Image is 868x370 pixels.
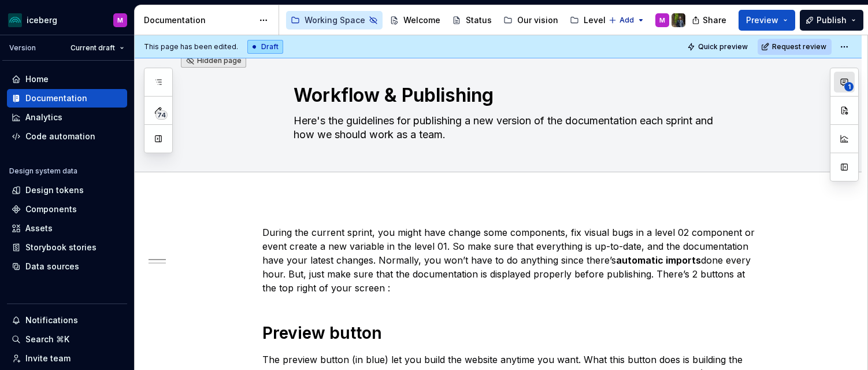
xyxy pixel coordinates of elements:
[25,203,77,215] div: Components
[186,56,242,65] div: Hidden page
[7,108,127,127] a: Analytics
[25,223,53,234] div: Assets
[698,42,748,51] span: Quick preview
[584,14,617,26] div: Level 01
[25,334,69,345] div: Search ⌘K
[7,70,127,88] a: Home
[447,11,496,29] a: Status
[291,82,728,109] textarea: Workflow & Publishing
[65,40,129,56] button: Current draft
[746,14,778,26] span: Preview
[659,16,665,25] div: M
[25,261,79,272] div: Data sources
[686,10,734,31] button: Share
[758,39,832,55] button: Request review
[817,14,847,26] span: Publish
[25,242,97,253] div: Storybook stories
[25,112,62,123] div: Analytics
[2,8,132,32] button: icebergM
[117,16,123,25] div: M
[565,11,621,29] a: Level 01
[8,13,22,27] img: 418c6d47-6da6-4103-8b13-b5999f8989a1.png
[144,42,238,51] span: This page has been edited.
[25,131,95,142] div: Code automation
[286,9,603,32] div: Page tree
[7,181,127,199] a: Design tokens
[772,42,826,51] span: Request review
[9,43,36,53] div: Version
[7,311,127,330] button: Notifications
[466,14,492,26] div: Status
[684,39,753,55] button: Quick preview
[605,12,648,28] button: Add
[286,11,383,29] a: Working Space
[291,112,728,144] textarea: Here's the guidelines for publishing a new version of the documentation each sprint and how we sh...
[71,43,115,53] span: Current draft
[25,353,71,364] div: Invite team
[7,330,127,349] button: Search ⌘K
[262,225,762,295] p: During the current sprint, you might have change some components, fix visual bugs in a level 02 c...
[9,166,77,176] div: Design system data
[305,14,365,26] div: Working Space
[616,254,701,266] strong: automatic imports
[7,257,127,276] a: Data sources
[144,14,253,26] div: Documentation
[25,73,49,85] div: Home
[7,89,127,108] a: Documentation
[739,10,795,31] button: Preview
[7,238,127,257] a: Storybook stories
[385,11,445,29] a: Welcome
[27,14,57,26] div: iceberg
[155,110,168,120] span: 74
[7,200,127,219] a: Components
[25,314,78,326] div: Notifications
[25,184,84,196] div: Design tokens
[25,92,87,104] div: Documentation
[7,349,127,368] a: Invite team
[7,127,127,146] a: Code automation
[499,11,563,29] a: Our vision
[672,13,685,27] img: Simon Désilets
[703,14,726,26] span: Share
[620,16,634,25] span: Add
[247,40,283,54] div: Draft
[800,10,863,31] button: Publish
[7,219,127,238] a: Assets
[517,14,558,26] div: Our vision
[403,14,440,26] div: Welcome
[262,323,762,343] h1: Preview button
